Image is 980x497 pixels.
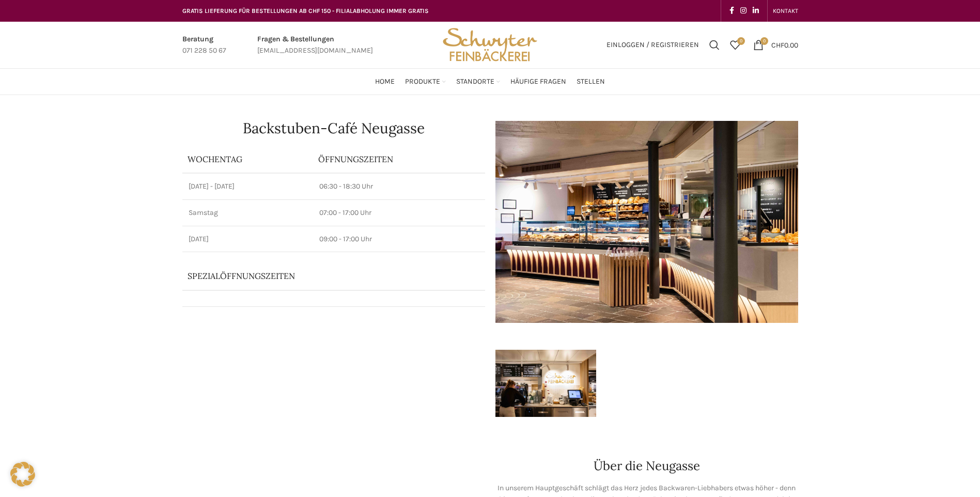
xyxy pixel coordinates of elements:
[189,234,307,244] p: [DATE]
[375,77,395,87] span: Home
[773,1,798,21] a: KONTAKT
[375,71,395,92] a: Home
[577,71,605,92] a: Stellen
[748,35,803,55] a: 0 CHF0.00
[318,153,479,165] p: ÖFFNUNGSZEITEN
[495,460,798,472] h2: Über die Neugasse
[704,35,725,55] a: Suchen
[725,35,745,55] div: Meine Wunschliste
[773,7,798,14] span: KONTAKT
[771,40,798,49] bdi: 0.00
[601,35,704,55] a: Einloggen / Registrieren
[405,71,446,92] a: Produkte
[750,4,762,18] a: Linkedin social link
[188,270,451,282] p: Spezialöffnungszeiten
[768,1,803,21] div: Secondary navigation
[182,34,226,57] a: Infobox link
[182,7,429,14] span: GRATIS LIEFERUNG FÜR BESTELLUNGEN AB CHF 150 - FILIALABHOLUNG IMMER GRATIS
[737,4,750,18] a: Instagram social link
[596,350,697,417] img: schwyter-61
[606,41,699,49] span: Einloggen / Registrieren
[697,350,798,417] img: schwyter-12
[188,153,308,165] p: Wochentag
[495,350,596,417] img: schwyter-17
[771,40,784,49] span: CHF
[456,71,500,92] a: Standorte
[189,181,307,192] p: [DATE] - [DATE]
[726,4,737,18] a: Facebook social link
[510,77,566,87] span: Häufige Fragen
[405,77,440,87] span: Produkte
[319,234,478,244] p: 09:00 - 17:00 Uhr
[798,350,898,417] img: schwyter-10
[189,208,307,218] p: Samstag
[257,34,373,57] a: Infobox link
[439,22,540,68] img: Bäckerei Schwyter
[510,71,566,92] a: Häufige Fragen
[725,35,745,55] a: 0
[737,37,745,45] span: 0
[456,77,494,87] span: Standorte
[319,208,478,218] p: 07:00 - 17:00 Uhr
[319,181,478,192] p: 06:30 - 18:30 Uhr
[182,121,485,135] h1: Backstuben-Café Neugasse
[439,40,540,49] a: Site logo
[577,77,605,87] span: Stellen
[760,37,768,45] span: 0
[177,71,803,92] div: Main navigation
